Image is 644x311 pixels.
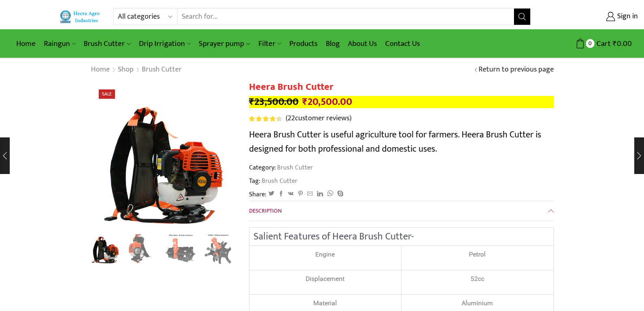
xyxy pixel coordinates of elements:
a: Raingun [40,34,80,53]
p: Aluminium [405,299,549,308]
a: Drip Irrigation [135,34,195,53]
span: 22 [288,112,295,124]
span: Description [249,206,282,215]
li: 2 / 8 [126,232,160,264]
span: 22 [249,116,284,122]
div: 1 / 8 [91,81,237,228]
span: ₹ [302,94,308,110]
a: Home [91,65,110,75]
img: Heera Brush Cutter [91,81,237,228]
p: 52cc [405,274,549,284]
li: 4 / 8 [201,232,235,264]
h1: Heera Brush Cutter [249,81,554,93]
a: Brush Cutter [276,162,313,173]
span: ₹ [249,94,254,110]
span: Rated out of 5 based on customer ratings [249,116,279,122]
a: Blog [322,34,344,53]
span: Sale [99,89,115,99]
p: Petrol [405,250,549,259]
a: Contact Us [381,34,424,53]
div: Rated 4.55 out of 5 [249,116,282,122]
a: Brush Cutter [141,65,182,75]
span: Heera Brush Cutter is useful agriculture tool for farmers. Heera Brush Cutter is designed for bot... [249,127,541,157]
span: Sign in [615,11,638,22]
h2: Salient Features of Heera Brush Cutter- [254,232,549,241]
div: Material [254,299,397,308]
span: 0 [586,39,594,48]
nav: Breadcrumb [91,65,182,75]
a: Weeder Ataachment [164,232,197,265]
a: (22customer reviews) [286,113,351,124]
img: Heera Brush Cutter [89,231,122,264]
button: Search button [514,9,530,25]
a: Brush Cutter [80,34,134,53]
a: Products [285,34,322,53]
a: About Us [344,34,381,53]
span: Share: [249,190,267,199]
a: Brush Cutter [260,176,297,186]
a: Tiller Attachmnet [201,232,235,265]
span: Category: [249,163,313,172]
li: 1 / 8 [89,232,122,264]
a: 4 [126,232,160,265]
a: Return to previous page [479,65,554,75]
a: Description [249,201,554,221]
span: Cart [594,38,611,49]
bdi: 20,500.00 [302,94,352,110]
span: Tag: [249,176,554,186]
li: 3 / 8 [164,232,197,264]
a: Home [12,34,40,53]
a: Sign in [543,9,638,24]
a: Shop [117,65,134,75]
span: ₹ [613,37,617,50]
a: 0 Cart ₹0.00 [539,36,632,51]
p: Displacement [254,274,397,284]
a: Sprayer pump [195,34,254,53]
p: Engine [254,250,397,259]
a: Filter [254,34,285,53]
bdi: 23,500.00 [249,94,299,110]
input: Search for... [178,9,514,25]
bdi: 0.00 [613,37,632,50]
